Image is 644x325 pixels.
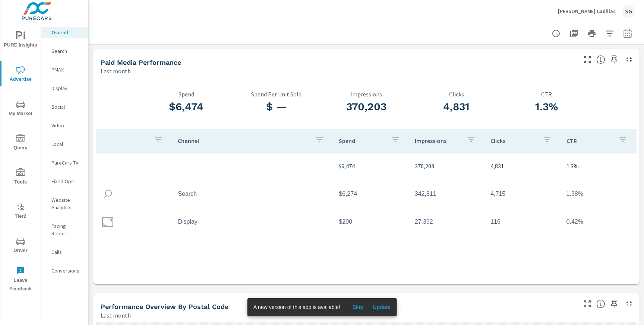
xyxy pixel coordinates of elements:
p: Fixed Ops [51,178,82,185]
img: icon-search.svg [102,188,113,200]
span: Save this to your personalized report [608,298,620,310]
p: CTR [502,91,592,98]
button: Minimize Widget [623,298,635,310]
td: 0.42% [561,213,636,231]
p: Last month [101,311,131,320]
p: Video [51,122,82,129]
h3: 370,203 [321,101,411,113]
p: Last month [101,67,131,76]
div: SG [622,4,635,18]
p: Pacing Report [51,222,82,237]
button: Apply Filters [602,26,617,41]
td: Search [172,185,333,203]
td: $200 [333,213,408,231]
p: [PERSON_NAME] Cadillac [558,8,616,15]
p: Display [51,85,82,92]
p: Impressions [321,91,411,98]
span: Tools [3,168,38,187]
p: Spend Per Unit Sold [231,91,322,98]
span: Leave Feedback [3,267,38,293]
p: PMAX [51,66,82,73]
td: 4,715 [484,185,560,203]
p: 1.3% [566,162,630,171]
button: Make Fullscreen [581,54,593,66]
p: Local [51,140,82,148]
p: CTR [566,137,612,144]
button: Make Fullscreen [581,298,593,310]
p: Impressions [415,137,461,144]
h3: $ — [231,101,322,113]
p: Overall [51,29,82,36]
button: Minimize Widget [623,54,635,66]
div: PMAX [41,64,88,75]
span: A new version of this app is available! [253,304,340,310]
div: Pacing Report [41,220,88,239]
td: 116 [484,213,560,231]
p: Search [51,47,82,55]
p: Conversions [51,267,82,274]
button: Select Date Range [620,26,635,41]
div: Overall [41,27,88,38]
td: 1.38% [561,185,636,203]
td: 342,811 [409,185,484,203]
button: Update [370,301,394,313]
div: Social [41,101,88,112]
p: Calls [51,248,82,256]
td: $6,274 [333,185,408,203]
span: My Market [3,100,38,118]
div: Conversions [41,265,88,276]
h5: Paid Media Performance [101,58,181,66]
p: Clicks [490,137,536,144]
div: Display [41,83,88,94]
div: nav menu [0,22,41,296]
div: Calls [41,246,88,258]
span: Update [373,304,391,310]
button: "Export Report to PDF" [566,26,581,41]
h3: 4,831 [411,101,502,113]
p: 370,203 [415,162,479,171]
span: Advertise [3,66,38,84]
p: Spend [141,91,231,98]
p: Clicks [411,91,502,98]
div: Local [41,138,88,150]
td: Display [172,213,333,231]
p: Social [51,103,82,111]
div: Video [41,120,88,131]
p: PureCars TV [51,159,82,166]
div: Search [41,45,88,57]
p: Spend [339,137,385,144]
p: Channel [178,137,309,144]
div: Fixed Ops [41,176,88,187]
span: Skip [349,304,367,310]
h3: 1.3% [502,101,592,113]
span: Driver [3,237,38,255]
h3: $6,474 [141,101,231,113]
div: Website Analytics [41,194,88,213]
p: $6,474 [339,162,402,171]
td: 27,392 [409,213,484,231]
span: Understand performance data by postal code. Individual postal codes can be selected and expanded ... [596,299,605,308]
h5: Performance Overview By Postal Code [101,303,228,310]
img: icon-display.svg [102,216,113,227]
span: Understand performance metrics over the selected time range. [596,55,605,64]
span: Query [3,134,38,152]
p: Website Analytics [51,196,82,211]
span: PURE Insights [3,31,38,50]
span: Save this to your personalized report [608,54,620,66]
button: Print Report [584,26,599,41]
div: PureCars TV [41,157,88,168]
p: 4,831 [490,162,554,171]
span: Tier2 [3,203,38,221]
button: Skip [346,301,370,313]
